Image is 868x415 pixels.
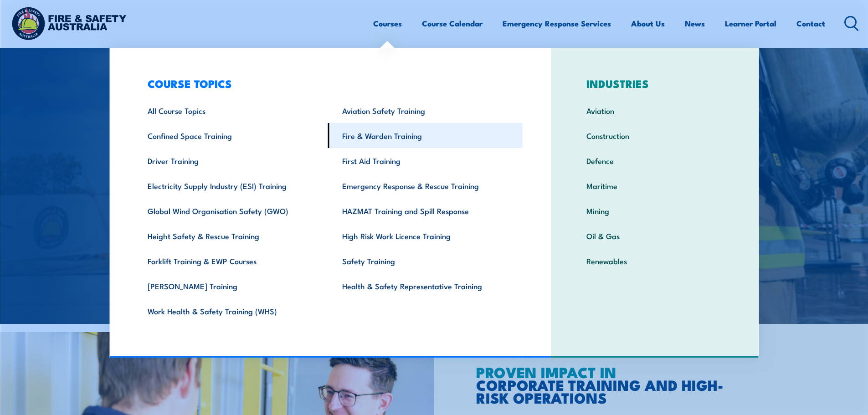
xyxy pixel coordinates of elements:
[328,198,523,223] a: HAZMAT Training and Spill Response
[572,173,738,198] a: Maritime
[476,360,616,383] span: PROVEN IMPACT IN
[572,148,738,173] a: Defence
[631,11,665,36] a: About Us
[572,123,738,148] a: Construction
[328,98,523,123] a: Aviation Safety Training
[134,223,328,248] a: Height Safety & Rescue Training
[134,173,328,198] a: Electricity Supply Industry (ESI) Training
[476,365,726,404] h2: CORPORATE TRAINING AND HIGH-RISK OPERATIONS
[134,77,523,90] h3: COURSE TOPICS
[328,148,523,173] a: First Aid Training
[328,273,523,298] a: Health & Safety Representative Training
[572,198,738,223] a: Mining
[134,198,328,223] a: Global Wind Organisation Safety (GWO)
[328,248,523,273] a: Safety Training
[134,298,328,323] a: Work Health & Safety Training (WHS)
[796,11,825,36] a: Contact
[422,11,483,36] a: Course Calendar
[134,148,328,173] a: Driver Training
[503,11,611,36] a: Emergency Response Services
[572,98,738,123] a: Aviation
[373,11,402,36] a: Courses
[134,123,328,148] a: Confined Space Training
[134,273,328,298] a: [PERSON_NAME] Training
[134,98,328,123] a: All Course Topics
[572,223,738,248] a: Oil & Gas
[328,173,523,198] a: Emergency Response & Rescue Training
[572,248,738,273] a: Renewables
[328,223,523,248] a: High Risk Work Licence Training
[328,123,523,148] a: Fire & Warden Training
[134,248,328,273] a: Forklift Training & EWP Courses
[572,77,738,90] h3: INDUSTRIES
[685,11,705,36] a: News
[725,11,776,36] a: Learner Portal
